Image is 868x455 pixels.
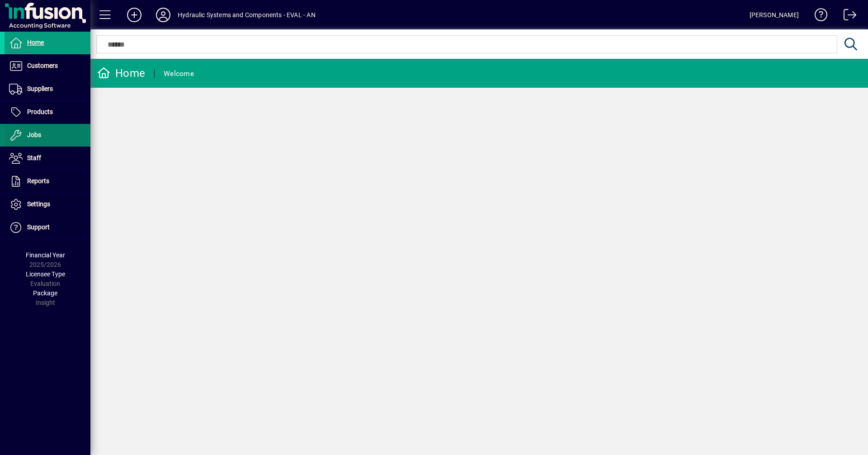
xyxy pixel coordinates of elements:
[33,289,57,297] span: Package
[27,177,49,185] span: Reports
[27,131,41,138] span: Jobs
[27,39,44,46] span: Home
[97,66,145,81] div: Home
[178,8,316,22] div: Hydraulic Systems and Components - EVAL - AN
[5,147,90,170] a: Staff
[27,85,53,92] span: Suppliers
[5,101,90,123] a: Products
[5,216,90,239] a: Support
[26,251,65,259] span: Financial Year
[27,223,50,231] span: Support
[5,193,90,216] a: Settings
[837,2,857,31] a: Logout
[27,154,41,161] span: Staff
[27,62,58,69] span: Customers
[5,55,90,77] a: Customers
[120,7,149,23] button: Add
[27,200,50,208] span: Settings
[149,7,178,23] button: Profile
[164,66,194,81] div: Welcome
[5,170,90,193] a: Reports
[26,270,65,278] span: Licensee Type
[5,124,90,147] a: Jobs
[808,2,828,31] a: Knowledge Base
[27,108,53,115] span: Products
[750,8,799,22] div: [PERSON_NAME]
[5,78,90,100] a: Suppliers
